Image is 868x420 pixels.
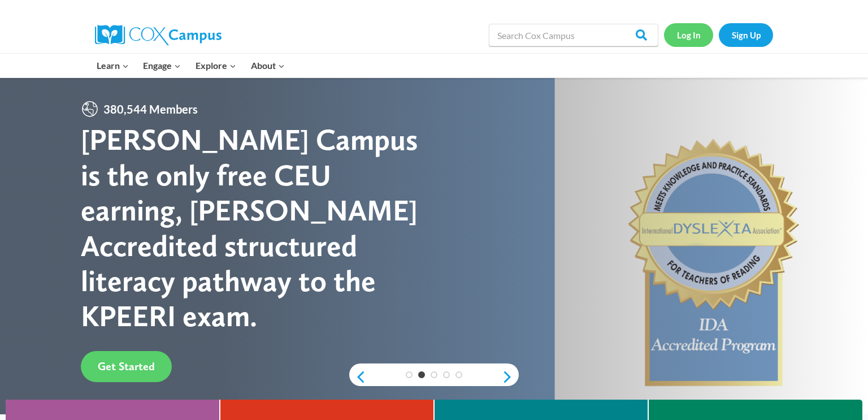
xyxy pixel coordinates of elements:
[81,122,434,334] div: [PERSON_NAME] Campus is the only free CEU earning, [PERSON_NAME] Accredited structured literacy p...
[349,366,519,388] div: content slider buttons
[406,371,413,378] a: 1
[489,24,658,46] input: Search Cox Campus
[443,371,450,378] a: 4
[418,371,425,378] a: 2
[664,23,773,46] nav: Secondary Navigation
[81,351,172,382] a: Get Started
[719,23,773,46] a: Sign Up
[244,54,292,77] button: Child menu of About
[502,370,519,384] a: next
[99,100,202,118] span: 380,544 Members
[89,54,292,77] nav: Primary Navigation
[89,54,136,77] button: Child menu of Learn
[431,371,437,378] a: 3
[98,360,155,373] span: Get Started
[349,370,366,384] a: previous
[136,54,189,77] button: Child menu of Engage
[455,371,462,378] a: 5
[95,25,222,45] img: Cox Campus
[664,23,713,46] a: Log In
[188,54,244,77] button: Child menu of Explore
